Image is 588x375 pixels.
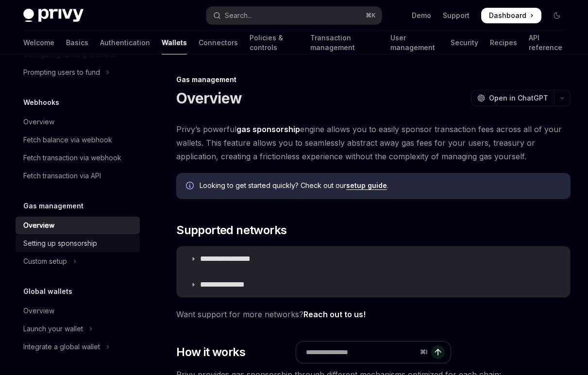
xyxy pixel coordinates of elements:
[471,90,554,106] button: Open in ChatGPT
[310,31,378,54] a: Transaction management
[23,152,121,164] div: Fetch transaction via webhook
[23,220,54,231] div: Overview
[199,31,238,54] a: Connectors
[16,302,140,320] a: Overview
[549,8,565,23] button: Toggle dark mode
[16,131,140,149] a: Fetch balance via webhook
[23,286,72,297] h5: Global wallets
[431,345,445,359] button: Send message
[162,31,187,54] a: Wallets
[23,97,59,108] h5: Webhooks
[176,89,242,107] h1: Overview
[390,31,439,54] a: User management
[23,134,112,146] div: Fetch balance via webhook
[23,238,97,249] div: Setting up sponsorship
[16,113,140,131] a: Overview
[16,167,140,185] a: Fetch transaction via API
[481,8,541,23] a: Dashboard
[23,341,100,353] div: Integrate a global wallet
[346,181,387,190] a: setup guide
[366,12,376,19] span: ⌘ K
[23,116,54,128] div: Overview
[250,31,299,54] a: Policies & controls
[176,75,571,85] div: Gas management
[490,31,517,54] a: Recipes
[23,256,67,267] div: Custom setup
[23,323,83,335] div: Launch your wallet
[16,338,140,356] button: Toggle Integrate a global wallet section
[529,31,565,54] a: API reference
[23,67,100,78] div: Prompting users to fund
[236,124,300,134] strong: gas sponsorship
[16,320,140,338] button: Toggle Launch your wallet section
[412,11,431,20] a: Demo
[16,235,140,252] a: Setting up sponsorship
[23,200,84,212] h5: Gas management
[23,170,101,182] div: Fetch transaction via API
[443,11,470,20] a: Support
[176,122,571,163] span: Privy’s powerful engine allows you to easily sponsor transaction fees across all of your wallets....
[23,31,54,54] a: Welcome
[451,31,478,54] a: Security
[225,10,252,21] div: Search...
[186,182,196,191] svg: Info
[16,217,140,234] a: Overview
[16,64,140,81] button: Toggle Prompting users to fund section
[206,7,382,24] button: Open search
[16,149,140,167] a: Fetch transaction via webhook
[200,181,561,190] span: Looking to get started quickly? Check out our .
[489,11,526,20] span: Dashboard
[23,9,84,22] img: dark logo
[66,31,88,54] a: Basics
[176,307,571,321] span: Want support for more networks?
[306,341,416,363] input: Ask a question...
[489,93,548,103] span: Open in ChatGPT
[16,253,140,270] button: Toggle Custom setup section
[100,31,150,54] a: Authentication
[23,305,54,317] div: Overview
[176,222,286,238] span: Supported networks
[303,309,366,320] a: Reach out to us!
